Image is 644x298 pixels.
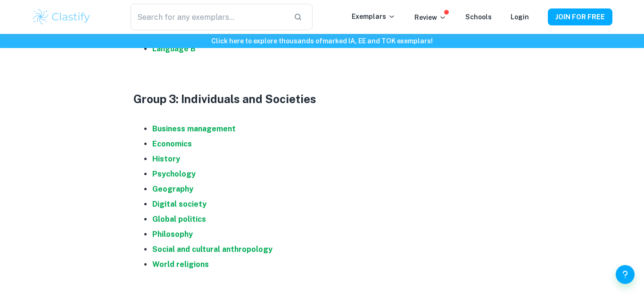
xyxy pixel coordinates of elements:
p: Exemplars [352,11,396,22]
a: Social and cultural anthropology [152,245,272,254]
a: Digital society [152,200,206,209]
a: Business management [152,124,236,133]
a: Global politics [152,215,206,224]
a: World religions [152,260,209,269]
p: Review [414,12,446,23]
a: Language B [152,44,196,53]
a: Schools [465,13,492,21]
button: JOIN FOR FREE [548,8,612,25]
input: Search for any exemplars... [131,4,286,30]
a: Geography [152,185,193,193]
a: Economics [152,139,192,148]
img: Clastify logo [32,8,91,26]
a: History [152,154,180,163]
h6: Click here to explore thousands of marked IA, EE and TOK exemplars ! [2,36,642,46]
button: Help and Feedback [616,265,635,284]
a: Philosophy [152,230,193,239]
h3: Group 3: Individuals and Societies [133,90,511,107]
a: Login [511,13,529,21]
a: Psychology [152,169,196,178]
